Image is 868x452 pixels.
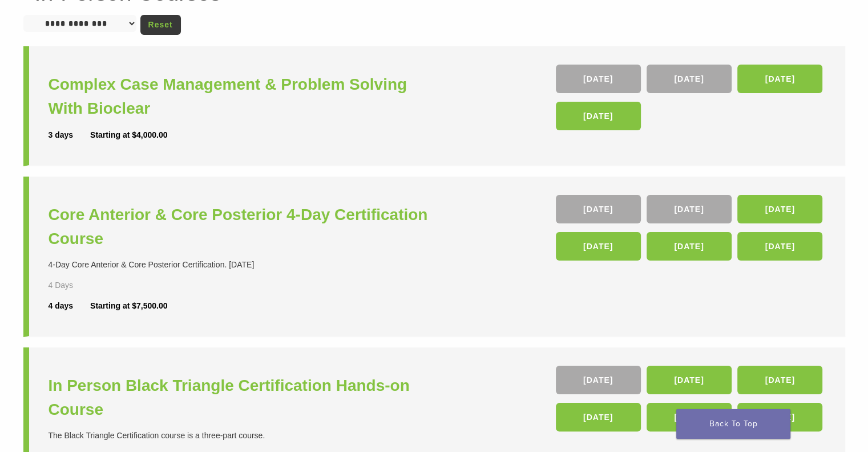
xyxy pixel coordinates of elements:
[556,195,826,266] div: , , , , ,
[49,129,91,141] div: 3 days
[676,409,790,439] a: Back To Top
[556,102,641,130] a: [DATE]
[647,232,732,261] a: [DATE]
[556,65,641,93] a: [DATE]
[556,65,826,136] div: , , ,
[737,195,822,223] a: [DATE]
[647,65,732,93] a: [DATE]
[556,195,641,223] a: [DATE]
[556,403,641,431] a: [DATE]
[737,403,822,431] a: [DATE]
[90,300,167,312] div: Starting at $7,500.00
[49,300,91,312] div: 4 days
[49,203,437,251] a: Core Anterior & Core Posterior 4-Day Certification Course
[556,366,826,437] div: , , , , ,
[737,366,822,394] a: [DATE]
[49,73,437,121] a: Complex Case Management & Problem Solving With Bioclear
[647,403,732,431] a: [DATE]
[737,232,822,261] a: [DATE]
[140,15,181,35] a: Reset
[49,430,437,442] div: The Black Triangle Certification course is a three-part course.
[556,366,641,394] a: [DATE]
[556,232,641,261] a: [DATE]
[737,65,822,93] a: [DATE]
[49,279,107,291] div: 4 Days
[90,129,167,141] div: Starting at $4,000.00
[49,259,437,271] div: 4-Day Core Anterior & Core Posterior Certification. [DATE]
[49,374,437,422] a: In Person Black Triangle Certification Hands-on Course
[647,195,732,223] a: [DATE]
[647,366,732,394] a: [DATE]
